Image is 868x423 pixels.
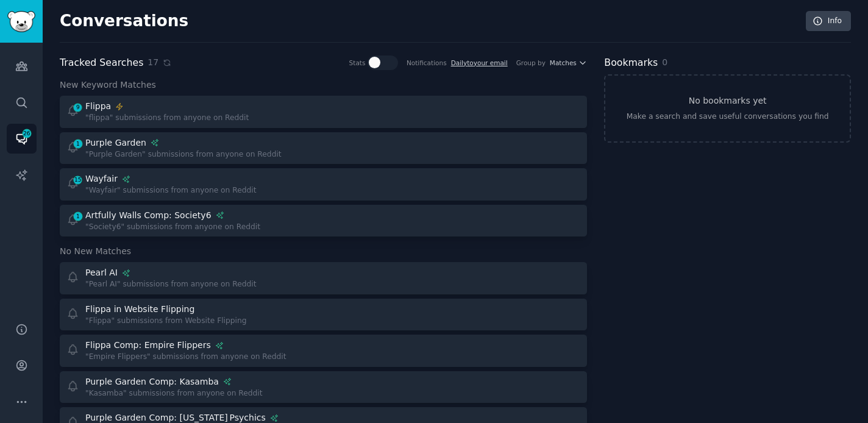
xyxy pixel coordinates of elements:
[689,94,767,107] h3: No bookmarks yet
[60,12,188,31] h2: Conversations
[7,11,35,32] img: GummySearch logo
[73,176,84,184] span: 15
[73,140,84,148] span: 1
[85,100,111,113] div: Flippa
[662,57,667,67] span: 0
[60,371,587,403] a: Purple Garden Comp: Kasamba"Kasamba" submissions from anyone on Reddit
[73,103,84,112] span: 9
[550,59,577,67] span: Matches
[60,55,143,71] h2: Tracked Searches
[407,59,447,67] div: Notifications
[806,11,851,32] a: Info
[85,113,249,124] div: "flippa" submissions from anyone on Reddit
[85,137,146,149] div: Purple Garden
[148,56,158,69] span: 17
[85,266,118,279] div: Pearl AI
[85,209,212,222] div: Artfully Walls Comp: Society6
[60,335,587,367] a: Flippa Comp: Empire Flippers"Empire Flippers" submissions from anyone on Reddit
[85,303,194,316] div: Flippa in Website Flipping
[7,124,37,154] a: 26
[60,96,587,128] a: 9Flippa"flippa" submissions from anyone on Reddit
[349,59,366,67] div: Stats
[604,55,658,71] h2: Bookmarks
[60,79,156,91] span: New Keyword Matches
[85,222,260,233] div: "Society6" submissions from anyone on Reddit
[21,129,32,138] span: 26
[73,212,84,221] span: 1
[604,74,851,143] a: No bookmarks yetMake a search and save useful conversations you find
[85,375,219,388] div: Purple Garden Comp: Kasamba
[85,388,263,399] div: "Kasamba" submissions from anyone on Reddit
[60,299,587,331] a: Flippa in Website Flipping"Flippa" submissions from Website Flipping
[85,352,286,363] div: "Empire Flippers" submissions from anyone on Reddit
[550,59,587,67] button: Matches
[627,112,829,123] div: Make a search and save useful conversations you find
[60,205,587,237] a: 1Artfully Walls Comp: Society6"Society6" submissions from anyone on Reddit
[85,316,247,327] div: "Flippa" submissions from Website Flipping
[516,59,546,67] div: Group by
[60,168,587,201] a: 15Wayfair"Wayfair" submissions from anyone on Reddit
[85,172,118,185] div: Wayfair
[451,59,508,66] a: Dailytoyour email
[85,279,256,290] div: "Pearl AI" submissions from anyone on Reddit
[60,132,587,165] a: 1Purple Garden"Purple Garden" submissions from anyone on Reddit
[85,149,282,160] div: "Purple Garden" submissions from anyone on Reddit
[60,262,587,294] a: Pearl AI"Pearl AI" submissions from anyone on Reddit
[60,245,131,258] span: No New Matches
[85,339,211,352] div: Flippa Comp: Empire Flippers
[85,185,257,196] div: "Wayfair" submissions from anyone on Reddit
